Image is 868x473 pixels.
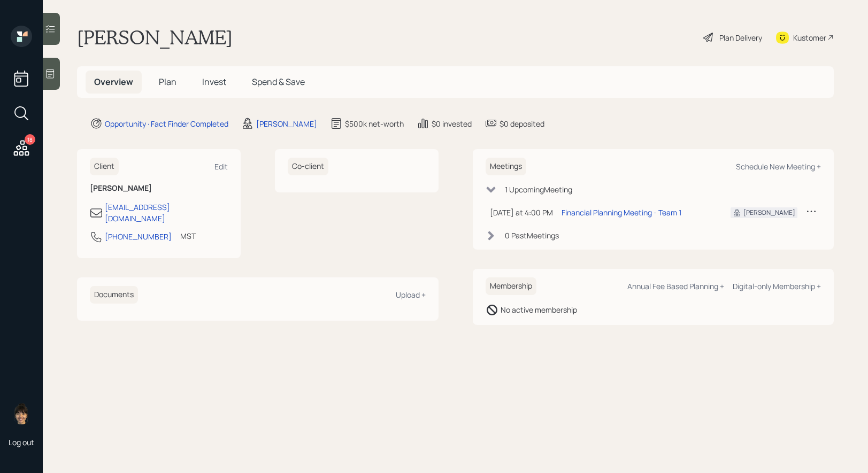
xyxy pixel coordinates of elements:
div: Schedule New Meeting + [736,161,821,172]
div: Annual Fee Based Planning + [627,281,724,291]
div: Plan Delivery [719,32,762,43]
div: $500k net-worth [345,118,404,129]
span: Plan [159,76,176,88]
span: Spend & Save [252,76,305,88]
div: $0 invested [432,118,472,129]
span: Overview [94,76,133,88]
div: Kustomer [793,32,826,43]
div: Log out [9,437,34,447]
div: Opportunity · Fact Finder Completed [105,118,228,129]
div: 18 [25,134,35,145]
h6: Meetings [486,158,526,175]
h1: [PERSON_NAME] [77,26,233,49]
h6: Documents [90,286,138,304]
div: Financial Planning Meeting - Team 1 [562,207,681,218]
div: 0 Past Meeting s [505,230,559,241]
div: Edit [214,161,228,172]
h6: Client [90,158,119,175]
h6: Co-client [288,158,328,175]
h6: Membership [486,277,536,295]
div: 1 Upcoming Meeting [505,184,572,195]
img: treva-nostdahl-headshot.png [11,403,32,424]
div: [EMAIL_ADDRESS][DOMAIN_NAME] [105,201,228,224]
div: No active membership [501,304,577,315]
div: $0 deposited [500,118,544,129]
span: Invest [202,76,226,88]
div: [DATE] at 4:00 PM [490,207,553,218]
h6: [PERSON_NAME] [90,184,228,193]
div: [PHONE_NUMBER] [105,231,172,242]
div: [PERSON_NAME] [743,208,795,218]
div: Digital-only Membership + [733,281,821,291]
div: Upload + [396,290,426,300]
div: [PERSON_NAME] [256,118,317,129]
div: MST [180,230,196,242]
